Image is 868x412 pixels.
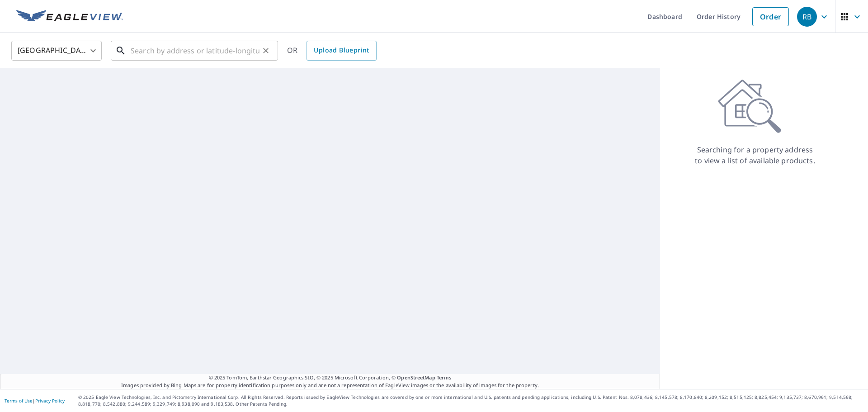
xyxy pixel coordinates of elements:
[314,45,369,56] span: Upload Blueprint
[307,41,376,61] a: Upload Blueprint
[5,398,65,403] p: |
[5,398,33,404] a: Terms of Use
[209,374,452,382] span: © 2025 TomTom, Earthstar Geographics SIO, © 2025 Microsoft Corporation, ©
[694,144,816,166] p: Searching for a property address to view a list of available products.
[752,7,789,26] a: Order
[287,41,377,61] div: OR
[78,394,863,407] p: © 2025 Eagle View Technologies, Inc. and Pictometry International Corp. All Rights Reserved. Repo...
[437,374,452,381] a: Terms
[11,38,102,63] div: [GEOGRAPHIC_DATA]
[35,398,65,404] a: Privacy Policy
[259,44,272,57] button: Clear
[131,38,259,63] input: Search by address or latitude-longitude
[16,10,123,24] img: EV Logo
[797,7,817,27] div: RB
[397,374,435,381] a: OpenStreetMap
